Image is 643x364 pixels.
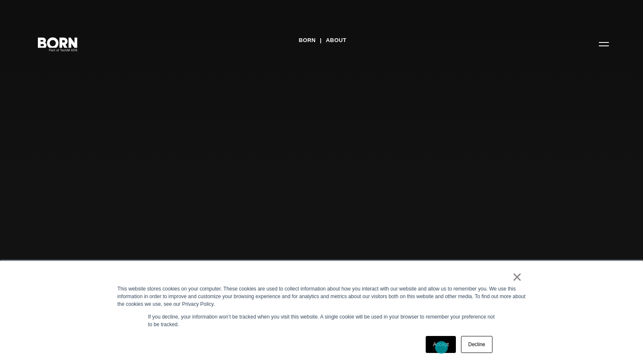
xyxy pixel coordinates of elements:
[326,34,346,47] a: About
[594,35,614,53] button: Open
[426,336,456,353] a: Accept
[117,285,526,308] div: This website stores cookies on your computer. These cookies are used to collect information about...
[148,313,495,328] p: If you decline, your information won’t be tracked when you visit this website. A single cookie wi...
[299,34,316,47] a: BORN
[461,336,492,353] a: Decline
[512,273,522,281] a: ×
